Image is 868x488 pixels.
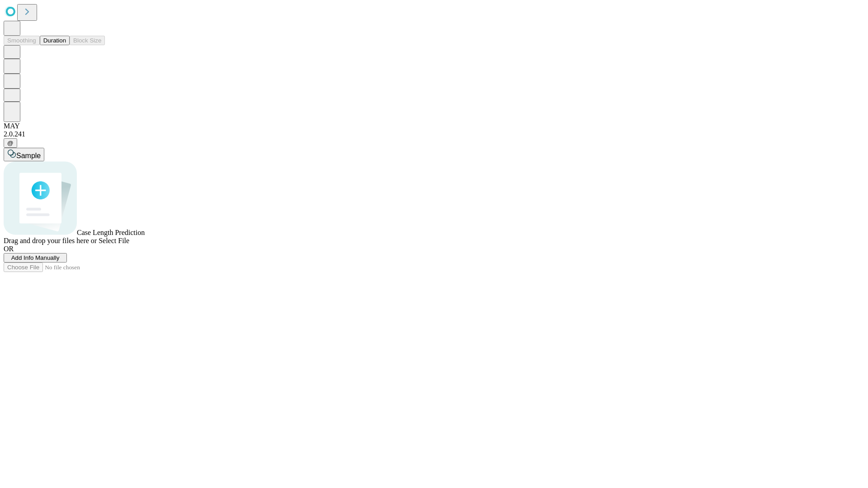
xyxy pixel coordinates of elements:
[77,229,145,236] span: Case Length Prediction
[11,254,60,261] span: Add Info Manually
[4,237,97,244] span: Drag and drop your files here or
[4,36,40,45] button: Smoothing
[40,36,70,45] button: Duration
[99,237,129,244] span: Select File
[16,152,41,160] span: Sample
[7,140,14,146] span: @
[4,253,67,263] button: Add Info Manually
[70,36,105,45] button: Block Size
[4,130,864,138] div: 2.0.241
[4,245,14,253] span: OR
[4,148,44,161] button: Sample
[4,122,864,130] div: MAY
[4,138,17,148] button: @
